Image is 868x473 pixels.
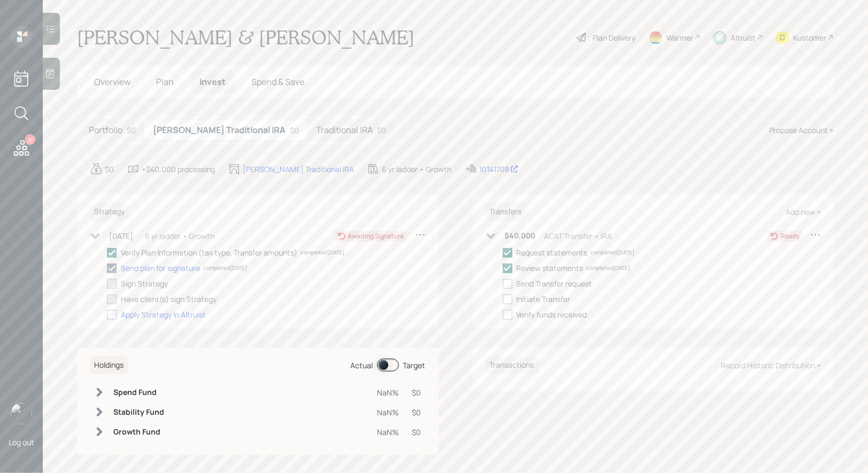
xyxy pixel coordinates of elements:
h6: Spend Fund [113,388,164,397]
div: Sign Strategy [121,278,168,289]
div: 10141708 [479,164,519,175]
div: Altruist [731,32,756,43]
h6: Strategy [90,203,129,221]
div: completed [DATE] [203,264,247,272]
div: $0 [105,164,114,175]
img: treva-nostdahl-headshot.png [11,403,32,424]
div: Warmer [666,32,693,43]
h5: Portfolio [89,125,122,135]
div: Review statements [517,262,583,274]
h5: Traditional IRA [316,125,373,135]
div: Target [403,360,426,371]
div: Initiate Transfer [517,293,571,305]
h1: [PERSON_NAME] & [PERSON_NAME] [77,26,414,49]
h6: Transactions [486,356,539,374]
div: $0 [412,427,421,438]
div: Awaiting Signature [348,231,404,241]
div: NaN% [378,387,400,398]
div: Have client(s) sign Strategy [121,293,217,305]
div: 6 [25,134,35,145]
div: completed [DATE] [301,249,344,257]
div: $0 [290,125,299,136]
h6: Transfers [486,203,526,221]
div: Log out [9,437,34,447]
div: Send Transfer request [517,278,593,289]
div: NaN% [378,407,400,418]
div: Kustomer [793,32,826,43]
div: Actual [351,360,373,371]
div: Send plan for signature [121,262,200,274]
h6: $40,000 [505,231,536,241]
div: Record Historic Distribution + [721,360,821,370]
div: Ready [781,231,800,241]
div: ACAT Transfer • IRA [544,230,612,242]
div: 6 yr ladder • Growth [382,164,451,175]
h6: Stability Fund [113,408,164,417]
h6: Holdings [90,356,128,374]
div: completed [DATE] [591,249,635,257]
div: $0 [412,407,421,418]
h5: [PERSON_NAME] Traditional IRA [153,125,286,135]
div: [DATE] [109,230,133,242]
div: +$40,000 processing [142,164,215,175]
div: Add new + [786,207,821,217]
div: [PERSON_NAME] Traditional IRA [243,164,354,175]
div: Request statements [517,247,588,258]
h6: Growth Fund [113,428,164,437]
span: Overview [94,76,130,88]
span: Spend & Save [251,76,304,88]
span: Invest [199,76,226,88]
div: $0 [412,387,421,398]
div: completed [DATE] [587,264,631,272]
div: $0 [377,125,386,136]
div: $0 [127,125,136,136]
div: Verify Plan Information (tax type, Transfer amounts) [121,247,297,258]
span: Plan [156,76,174,88]
div: NaN% [378,427,400,438]
div: Plan Delivery [593,32,635,43]
div: Propose Account + [769,125,834,136]
div: Verify funds received [517,309,587,320]
div: Apply Strategy In Altruist [121,309,206,320]
div: 6 yr ladder • Growth [145,230,214,242]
